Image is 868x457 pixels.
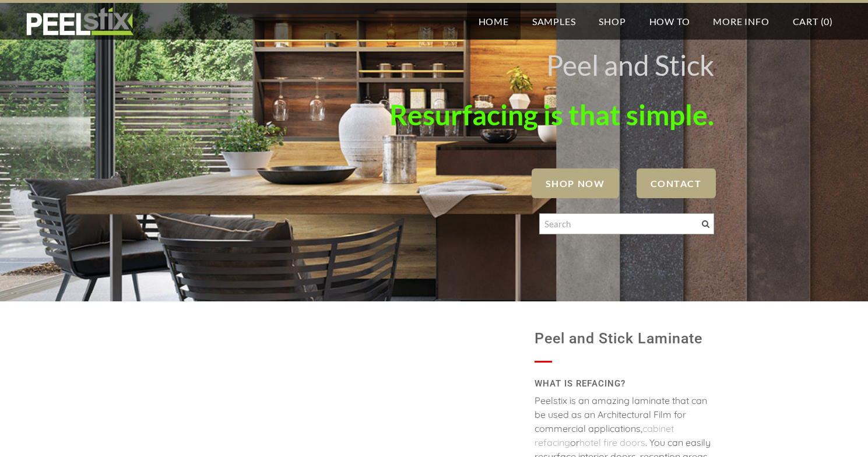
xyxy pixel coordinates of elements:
[824,16,830,27] span: 0
[23,7,136,36] img: REFACE SUPPLIES
[579,437,645,448] a: hotel fire doors
[539,213,714,234] input: Search
[532,168,619,198] a: SHOP NOW
[546,48,714,82] font: Peel and Stick ​
[781,3,845,40] a: Cart (0)
[638,3,702,40] a: How To
[702,220,709,228] span: Search
[467,3,521,40] a: Home
[389,98,714,131] font: Resurfacing is that simple.
[637,168,716,198] a: Contact
[535,423,674,448] a: cabinet refacing
[535,325,714,353] h1: Peel and Stick Laminate
[521,3,588,40] a: Samples
[701,3,781,40] a: More Info
[535,374,714,393] h2: WHAT IS REFACING?
[587,3,637,40] a: Shop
